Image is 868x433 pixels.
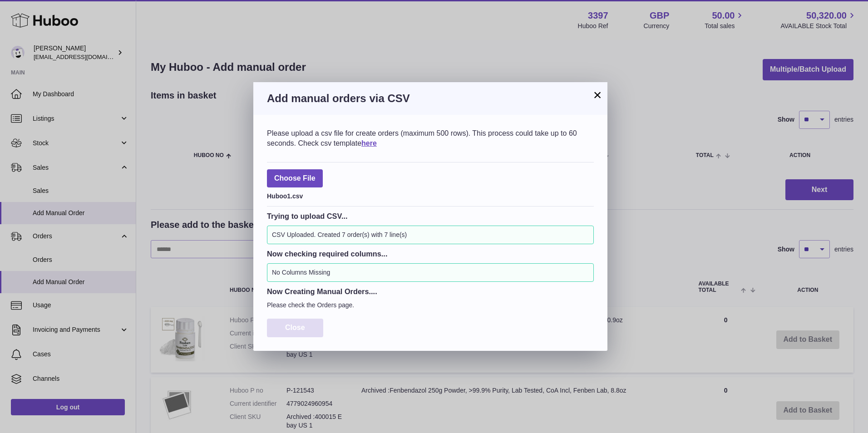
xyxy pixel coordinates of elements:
div: No Columns Missing [267,263,594,282]
div: Huboo1.csv [267,190,594,201]
h3: Add manual orders via CSV [267,91,594,106]
button: × [592,89,603,100]
h3: Now checking required columns... [267,249,594,259]
div: CSV Uploaded. Created 7 order(s) with 7 line(s) [267,226,594,244]
div: Please upload a csv file for create orders (maximum 500 rows). This process could take up to 60 s... [267,128,594,148]
button: Close [267,319,323,337]
h3: Trying to upload CSV... [267,211,594,221]
a: here [361,139,377,147]
p: Please check the Orders page. [267,301,594,310]
h3: Now Creating Manual Orders.... [267,286,594,296]
span: Close [285,324,305,331]
span: Choose File [267,169,323,188]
